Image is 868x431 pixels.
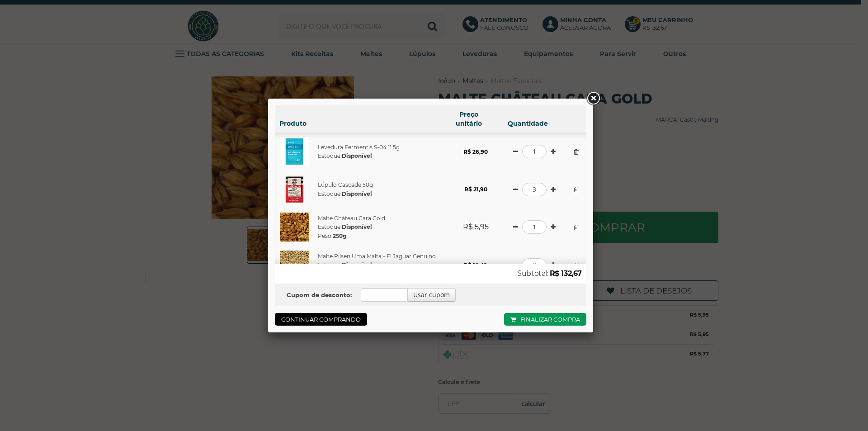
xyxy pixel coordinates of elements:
[318,214,385,221] a: Malte Château Cara Gold
[275,313,367,326] a: Continuar comprando
[318,232,346,239] span: Peso:
[453,223,498,232] strong: R$ 5,95
[287,291,352,298] b: Cupom de desconto:
[342,152,372,159] strong: Disponível
[342,223,372,230] strong: Disponível
[280,251,309,279] img: Malte Pilsen Uma Malta - El Jaguar Genuino
[504,313,586,326] a: Finalizar compra
[318,261,372,268] span: Estoque:
[318,252,436,259] a: Malte Pilsen Uma Malta - El Jaguar Genuino
[517,269,548,278] span: Subtotal:
[318,143,400,150] a: Levedura Fermentis S-04 11,5g
[318,152,372,159] span: Estoque:
[446,110,491,128] h6: Preço unitário
[318,190,372,197] span: Estoque:
[285,175,304,204] img: Lúpulo Cascade 50g
[318,223,372,230] span: Estoque:
[342,190,372,197] strong: Disponível
[585,90,601,107] a: Close
[500,119,555,128] h6: Quantidade
[342,261,372,268] strong: Disponível
[550,269,582,278] strong: R$ 132,67
[464,261,487,268] strong: R$ 10,49
[318,181,373,188] a: Lúpulo Cascade 50g
[279,119,437,128] h6: Produto
[333,232,346,239] strong: 250g
[463,148,488,155] strong: R$ 26,90
[280,137,309,166] img: Levedura Fermentis S-04 11,5g
[464,186,487,193] strong: R$ 21,90
[280,213,309,242] img: Malte Château Cara Gold
[407,288,456,302] button: Usar cupom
